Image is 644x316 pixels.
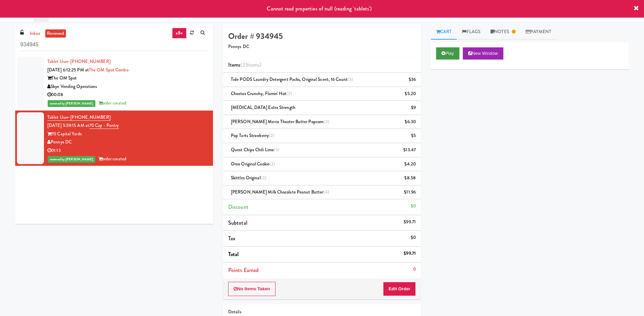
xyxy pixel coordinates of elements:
[47,114,111,121] a: Tablet User· [PHONE_NUMBER]
[28,29,42,38] a: inbox
[228,203,248,211] span: Discount
[47,130,208,138] div: 70 Capital Yards
[68,114,111,120] span: · [PHONE_NUMBER]
[413,265,416,274] div: 0
[98,100,126,106] span: order created
[228,44,416,49] h5: Pennys DC
[403,146,416,154] div: $13.47
[436,47,459,60] button: Play
[274,146,280,153] span: (3)
[404,249,416,258] div: $99.71
[47,74,208,83] div: The OM Spot
[348,76,353,83] span: (3)
[15,55,213,111] li: Tablet User· [PHONE_NUMBER][DATE] 6:12:25 PM atThe OM Spot ComboThe OM SpotSkye Vending Operation...
[411,104,416,112] div: $9
[411,132,416,140] div: $5
[431,24,457,40] a: Cart
[231,189,330,195] span: [PERSON_NAME] Milk Chocolate Peanut Butter
[404,174,416,182] div: $8.58
[231,175,266,181] span: Skittles Original
[269,132,275,139] span: (2)
[47,58,111,65] a: Tablet User· [PHONE_NUMBER]
[228,266,259,274] span: Points Earned
[228,61,261,69] span: Items
[409,75,416,84] div: $36
[45,29,66,38] a: reviewed
[323,189,329,195] span: (4)
[405,90,416,98] div: $5.20
[231,76,353,83] span: Tide PODS Laundry Detergent Packs, Original Scent, 16 Count
[48,156,95,163] span: reviewed by [PERSON_NAME]
[411,233,416,242] div: $0
[411,202,416,210] div: $0
[261,175,266,181] span: (3)
[47,138,208,146] div: Pennys DC
[457,24,485,40] a: Flags
[231,90,292,97] span: Cheetos Crunchy, Flamin' Hot
[228,219,247,227] span: Subtotal
[485,24,521,40] a: Notes
[286,90,292,97] span: (2)
[231,104,295,111] span: [MEDICAL_DATA] Extra Strength
[89,67,128,73] a: The OM Spot Combo
[172,28,186,39] a: all
[404,218,416,226] div: $99.71
[404,188,416,197] div: $11.96
[20,39,208,51] input: Search vision orders
[47,91,208,99] div: 00:08
[231,118,330,125] span: [PERSON_NAME] Movie Theater Butter Popcorn
[47,83,208,91] div: Skye Vending Operations
[404,160,416,168] div: $4.20
[231,132,275,139] span: Pop Tarts Strawberry
[228,250,239,258] span: Total
[47,146,208,155] div: 01:13
[231,146,280,153] span: Quest Chips Chili Lime
[228,282,276,296] button: No Items Taken
[47,67,89,73] span: [DATE] 6:12:25 PM at
[89,122,119,129] a: 70 Cap - Pantry
[269,161,275,167] span: (2)
[405,118,416,126] div: $6.30
[248,61,260,69] ng-pluralize: items
[267,5,372,13] span: Cannot read properties of null (reading 'tablets')
[463,47,503,60] button: New Window
[324,118,329,125] span: (3)
[48,100,95,107] span: reviewed by [PERSON_NAME]
[47,122,89,129] span: [DATE] 5:59:15 AM at
[228,234,235,242] span: Tax
[15,111,213,166] li: Tablet User· [PHONE_NUMBER][DATE] 5:59:15 AM at70 Cap - Pantry70 Capital YardsPennys DC01:13revie...
[383,282,416,296] button: Edit Order
[521,24,556,40] a: Payment
[68,58,111,65] span: · [PHONE_NUMBER]
[98,156,126,162] span: order created
[231,161,275,167] span: Oreo Original Cookie
[228,32,416,41] h4: Order # 934945
[240,61,261,69] span: (23 )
